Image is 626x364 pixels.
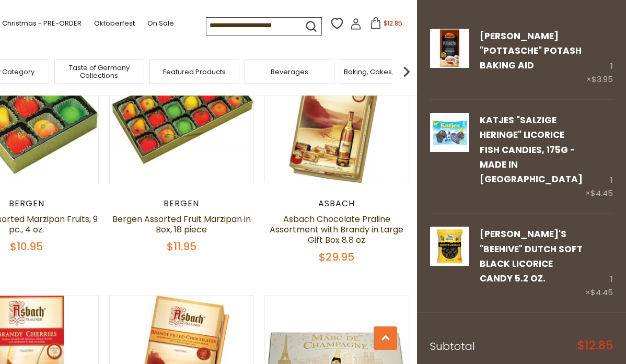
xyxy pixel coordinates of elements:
[480,114,583,185] a: Katjes "Salzige Heringe" Licorice Fish Candies, 175g - Made In [GEOGRAPHIC_DATA]
[430,227,469,299] a: Gustaf's "Beehive" Dutch Soft Black Licorice Candy 5.2 oz.
[590,187,613,198] span: $4.45
[167,239,196,254] span: $11.95
[430,113,469,200] a: Katje "Salzige Heringe" Salted Black Licorice
[271,68,308,76] a: Beverages
[480,228,583,285] a: [PERSON_NAME]'s "Beehive" Dutch Soft Black Licorice Candy 5.2 oz.
[265,39,409,182] img: Asbach Chocolate Praline Assortment with Brandy in Large Gift Box 8.8 oz
[270,213,403,246] a: Asbach Chocolate Praline Assortment with Brandy in Large Gift Box 8.8 oz
[430,29,469,68] img: Ostmann "Pottasche" Potash Baking Aid
[264,198,409,209] div: Asbach
[430,29,469,87] a: Ostmann "Pottasche" Potash Baking Aid
[57,64,141,79] a: Taste of Germany Collections
[344,68,425,76] a: Baking, Cakes, Desserts
[396,61,417,82] img: next arrow
[592,74,613,85] span: $3.95
[384,19,402,28] span: $12.85
[94,18,135,29] a: Oktoberfest
[577,340,613,351] span: $12.85
[364,17,408,33] button: $12.85
[2,18,82,29] a: Christmas - PRE-ORDER
[163,68,226,76] a: Featured Products
[110,39,253,182] img: Bergen Assorted Fruit Marzipan in Box, 18 piece
[147,18,174,29] a: On Sale
[112,213,251,236] a: Bergen Assorted Fruit Marzipan in Box, 18 piece
[430,113,469,152] img: Katje "Salzige Heringe" Salted Black Licorice
[319,250,354,264] span: $29.95
[590,287,613,298] span: $4.45
[10,239,43,254] span: $10.95
[585,227,613,299] div: 1 ×
[586,29,613,87] div: 1 ×
[585,113,613,200] div: 1 ×
[430,339,475,354] span: Subtotal
[430,227,469,266] img: Gustaf's "Beehive" Dutch Soft Black Licorice Candy 5.2 oz.
[480,30,582,72] a: [PERSON_NAME] "Pottasche" Potash Baking Aid
[109,198,254,209] div: Bergen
